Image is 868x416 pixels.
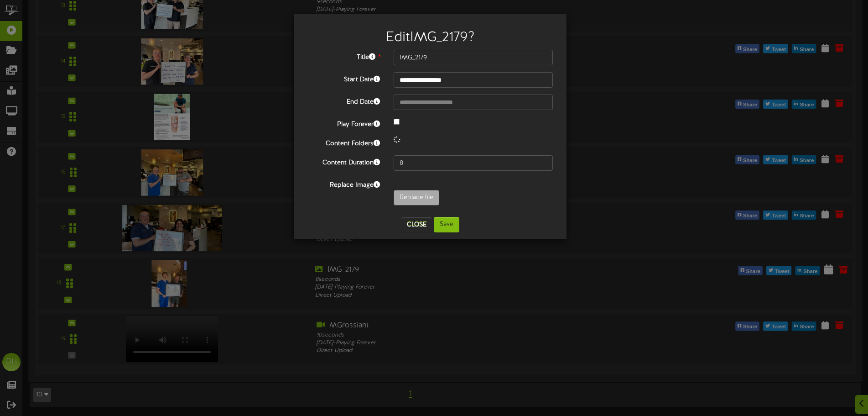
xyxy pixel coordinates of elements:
label: Replace Image [301,178,387,190]
label: Play Forever [301,117,387,129]
label: Start Date [301,72,387,84]
label: Content Duration [301,155,387,168]
input: Title [394,50,553,65]
label: Title [301,50,387,62]
input: 15 [394,155,553,171]
label: End Date [301,95,387,107]
h2: Edit IMG_2179 ? [307,30,553,45]
label: Content Folders [301,136,387,148]
button: Save [434,217,459,232]
button: Close [401,217,432,232]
